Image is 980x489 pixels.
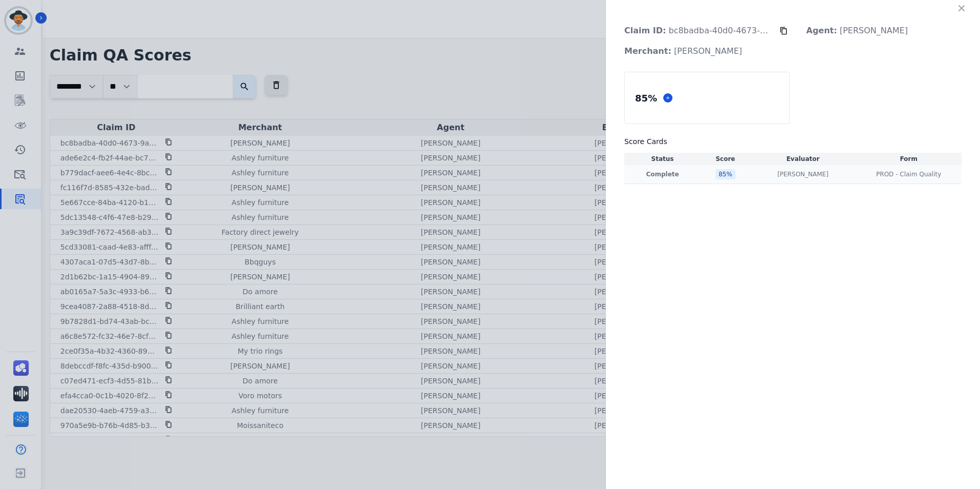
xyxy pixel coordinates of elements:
h3: Score Cards [624,136,962,147]
div: 85 % [633,89,659,107]
th: Score [701,153,750,165]
p: Complete [626,170,699,178]
p: [PERSON_NAME] [778,170,829,178]
strong: Merchant: [624,46,671,56]
div: 85 % [716,169,736,179]
p: [PERSON_NAME] [798,21,916,41]
th: Form [856,153,962,165]
p: bc8badba-40d0-4673-9a9b-e9ea9f904813 [616,21,780,41]
th: Status [624,153,701,165]
span: PROD - Claim Quality [876,170,941,178]
th: Evaluator [750,153,855,165]
strong: Agent: [806,26,837,35]
strong: Claim ID: [624,26,666,35]
p: [PERSON_NAME] [616,41,750,62]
